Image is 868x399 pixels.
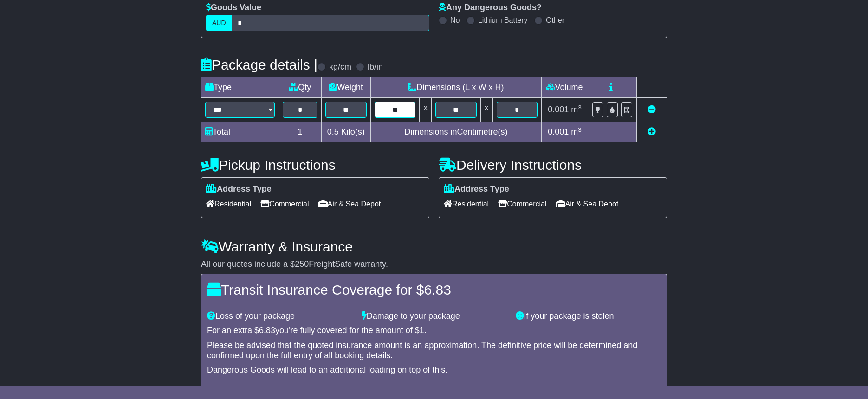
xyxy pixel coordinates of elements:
span: Air & Sea Depot [556,197,619,211]
h4: Transit Insurance Coverage for $ [207,282,661,297]
label: lb/in [368,62,383,72]
label: Address Type [206,184,272,194]
td: Total [201,122,279,142]
h4: Delivery Instructions [439,157,667,173]
td: Dimensions in Centimetre(s) [370,122,541,142]
label: Goods Value [206,3,261,13]
td: Weight [321,77,370,98]
div: Please be advised that the quoted insurance amount is an approximation. The definitive price will... [207,341,661,360]
span: m [571,127,582,136]
div: All our quotes include a $ FreightSafe warranty. [201,259,667,270]
span: 0.001 [548,105,569,114]
span: 250 [295,259,309,269]
td: x [420,98,432,122]
td: Type [201,77,279,98]
span: Commercial [260,197,309,211]
div: For an extra $ you're fully covered for the amount of $ . [207,326,661,336]
span: 6.83 [424,282,451,297]
h4: Pickup Instructions [201,157,429,173]
div: Dangerous Goods will lead to an additional loading on top of this. [207,365,661,375]
label: Other [546,16,564,25]
div: If your package is stolen [511,311,666,322]
td: Volume [541,77,588,98]
sup: 3 [578,104,582,111]
label: AUD [206,15,232,31]
span: Air & Sea Depot [318,197,381,211]
h4: Warranty & Insurance [201,239,667,254]
span: 0.5 [327,127,339,136]
label: Any Dangerous Goods? [439,3,542,13]
a: Add new item [648,127,656,136]
label: Address Type [444,184,509,194]
td: 1 [279,122,322,142]
label: kg/cm [329,62,351,72]
span: 1 [420,326,424,335]
span: 0.001 [548,127,569,136]
label: No [450,16,460,25]
h4: Package details | [201,57,317,72]
td: x [480,98,492,122]
td: Kilo(s) [321,122,370,142]
div: Damage to your package [357,311,512,322]
span: Commercial [498,197,546,211]
td: Qty [279,77,322,98]
td: Dimensions (L x W x H) [370,77,541,98]
label: Lithium Battery [478,16,528,25]
a: Remove this item [648,105,656,114]
div: Loss of your package [202,311,357,322]
span: Residential [206,197,251,211]
span: m [571,105,582,114]
sup: 3 [578,126,582,133]
span: 6.83 [259,326,275,335]
span: Residential [444,197,489,211]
